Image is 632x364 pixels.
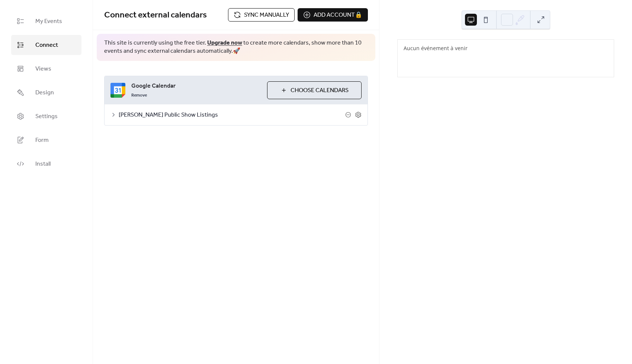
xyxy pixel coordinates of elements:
span: Sync manually [244,11,289,20]
a: Upgrade now [207,37,242,49]
div: Aucun événement à venir [404,44,608,52]
span: Form [35,136,49,145]
span: Connect external calendars [104,7,207,23]
a: My Events [11,11,81,31]
button: Choose Calendars [267,81,362,99]
span: Settings [35,112,58,121]
span: Choose Calendars [291,86,349,95]
img: google [110,83,125,98]
a: Form [11,130,81,150]
a: Settings [11,106,81,126]
span: Design [35,88,54,97]
span: Install [35,160,51,169]
span: Connect [35,41,58,50]
span: Google Calendar [131,82,261,91]
a: Install [11,154,81,174]
span: My Events [35,17,62,26]
a: Design [11,82,81,103]
span: [PERSON_NAME] Public Show Listings [119,111,345,120]
button: Sync manually [228,8,295,22]
span: Views [35,65,51,74]
span: This site is currently using the free tier. to create more calendars, show more than 10 events an... [104,39,368,56]
a: Connect [11,35,81,55]
a: Views [11,59,81,79]
span: Remove [131,92,147,98]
